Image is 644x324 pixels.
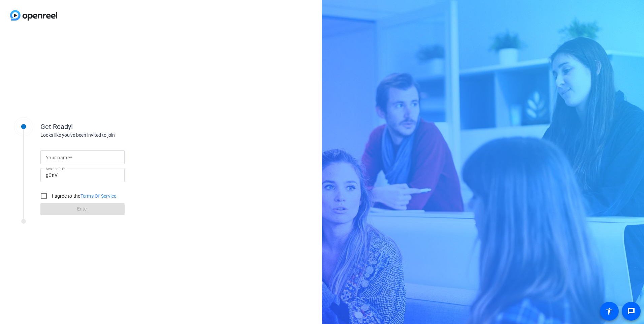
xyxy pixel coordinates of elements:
[46,155,70,160] mat-label: Your name
[80,193,117,199] a: Terms Of Service
[627,307,635,315] mat-icon: message
[51,193,117,199] label: I agree to the
[46,167,63,171] mat-label: Session ID
[40,132,175,139] div: Looks like you've been invited to join
[605,307,613,315] mat-icon: accessibility
[40,122,175,132] div: Get Ready!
